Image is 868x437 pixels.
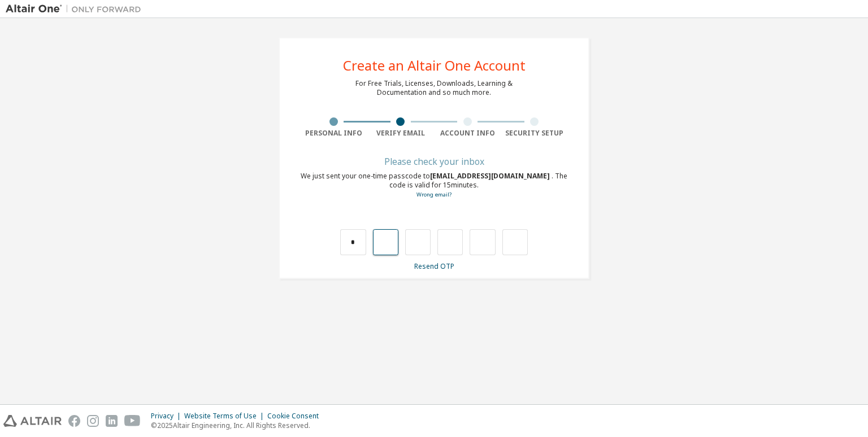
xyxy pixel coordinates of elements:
img: facebook.svg [68,415,80,427]
div: Security Setup [501,129,568,138]
img: altair_logo.svg [3,415,62,427]
div: Account Info [434,129,501,138]
span: [EMAIL_ADDRESS][DOMAIN_NAME] [430,171,552,181]
a: Resend OTP [414,261,454,271]
div: Create an Altair One Account [343,59,526,72]
img: Altair One [6,3,147,15]
div: We just sent your one-time passcode to . The code is valid for 15 minutes. [300,172,568,199]
img: linkedin.svg [106,415,118,427]
p: © 2025 Altair Engineering, Inc. All Rights Reserved. [151,421,325,430]
div: For Free Trials, Licenses, Downloads, Learning & Documentation and so much more. [355,79,513,97]
div: Privacy [151,412,184,421]
div: Verify Email [367,129,435,138]
div: Cookie Consent [267,412,325,421]
img: youtube.svg [124,415,141,427]
div: Personal Info [300,129,367,138]
img: instagram.svg [87,415,99,427]
div: Please check your inbox [300,158,568,165]
a: Go back to the registration form [416,191,452,198]
div: Website Terms of Use [184,412,267,421]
